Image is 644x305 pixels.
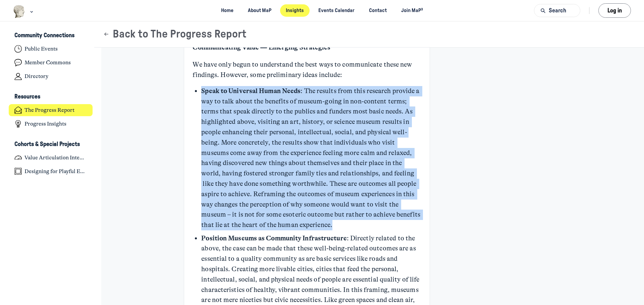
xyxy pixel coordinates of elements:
button: Museums as Progress logo [13,4,35,19]
a: Home [215,4,239,17]
strong: Communicating Value — Emerging Strategies [193,44,330,51]
button: Log in [598,3,631,18]
a: Value Articulation Intensive (Cultural Leadership Lab) [9,151,93,164]
h3: Resources [14,93,40,100]
a: About MaP [242,4,277,17]
button: Cohorts & Special ProjectsCollapse space [9,139,93,150]
a: Progress Insights [9,118,93,130]
a: Directory [9,70,93,83]
button: Community ConnectionsCollapse space [9,30,93,42]
a: Public Events [9,43,93,55]
h4: Public Events [24,46,58,52]
a: Insights [280,4,310,17]
h4: Value Articulation Intensive (Cultural Leadership Lab) [24,154,87,161]
a: Contact [363,4,393,17]
strong: Position Museums as Community Infrastructure [201,234,346,242]
a: Events Calendar [313,4,361,17]
a: Member Commons [9,57,93,69]
h4: Directory [24,73,48,80]
button: Back to The Progress Report [103,28,247,41]
h4: Designing for Playful Engagement [24,168,87,175]
button: ResourcesCollapse space [9,91,93,103]
header: Page Header [94,21,644,48]
p: We have only begun to understand the best ways to communicate these new findings. However, some p... [193,60,421,80]
a: Join MaP³ [395,4,429,17]
h4: Progress Insights [24,121,66,127]
img: Museums as Progress logo [13,5,25,18]
a: The Progress Report [9,104,93,117]
h3: Community Connections [14,32,74,39]
a: Designing for Playful Engagement [9,165,93,177]
strong: Speak to Universal Human Needs [201,87,301,95]
button: Search [534,4,580,17]
h4: The Progress Report [24,107,74,113]
h3: Cohorts & Special Projects [14,141,80,148]
p: : The results from this research provide a way to talk about the benefits of museum-going in non-... [201,86,421,230]
h4: Member Commons [24,59,71,66]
